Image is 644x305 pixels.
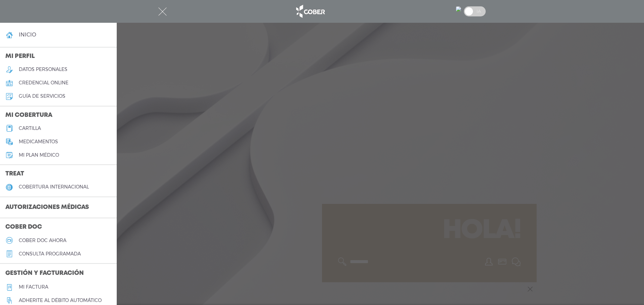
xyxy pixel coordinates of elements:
[19,152,59,158] h5: Mi plan médico
[19,67,67,72] h5: datos personales
[19,298,102,303] h5: Adherite al débito automático
[456,6,461,12] img: 7294
[19,93,65,99] h5: guía de servicios
[158,7,167,16] img: Cober_menu-close-white.svg
[19,184,89,190] h5: cobertura internacional
[19,139,58,145] h5: medicamentos
[19,31,36,38] h4: inicio
[19,284,48,290] h5: Mi factura
[19,251,81,257] h5: consulta programada
[19,238,66,243] h5: Cober doc ahora
[292,3,328,19] img: logo_cober_home-white.png
[19,80,68,86] h5: credencial online
[19,126,41,131] h5: cartilla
